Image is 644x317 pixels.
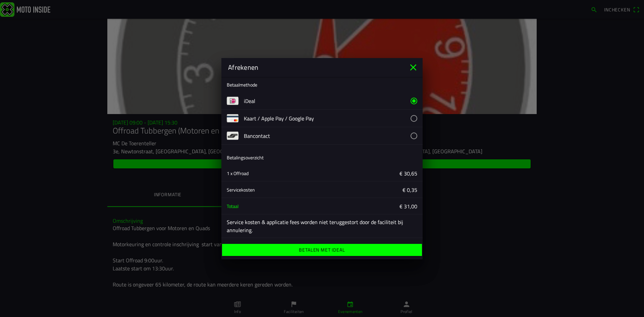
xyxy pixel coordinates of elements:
img: payment-bancontact.png [227,130,238,142]
ion-title: Afrekenen [221,62,408,72]
ion-label: Betalingsoverzicht [227,154,264,161]
img: payment-card.png [227,112,238,124]
ion-label: € 31,00 [327,202,417,210]
ion-text: 1 x Offroad [227,169,249,176]
ion-text: Servicekosten [227,186,255,193]
ion-label: € 30,65 [327,169,417,177]
ion-label: Service kosten & applicatie fees worden niet teruggestort door de faciliteit bij annulering. [227,218,417,234]
ion-icon: close [408,62,419,73]
ion-label: € 0,35 [327,186,417,194]
ion-text: Totaal [227,202,238,209]
img: payment-ideal.png [227,95,238,107]
ion-label: Betalen met iDeal [299,248,345,252]
ion-label: Betaalmethode [227,81,257,88]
